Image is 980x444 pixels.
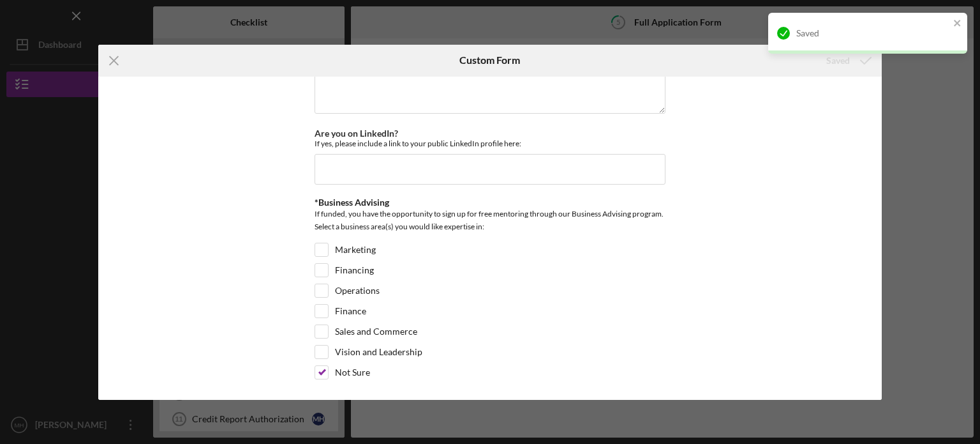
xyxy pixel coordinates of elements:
button: close [953,18,962,30]
h6: Custom Form [459,54,520,66]
div: *Business Advising [315,197,665,208]
label: Marketing [335,243,376,256]
div: If yes, please include a link to your public LinkedIn profile here: [315,139,665,148]
label: Not Sure [335,366,370,379]
div: If funded, you have the opportunity to sign up for free mentoring through our Business Advising p... [315,208,665,236]
label: Operations [335,284,380,297]
label: Are you on LinkedIn? [315,128,398,139]
label: Vision and Leadership [335,346,422,358]
label: Finance [335,305,366,318]
label: Sales and Commerce [335,325,417,338]
label: Financing [335,264,374,277]
div: Saved [796,28,949,38]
